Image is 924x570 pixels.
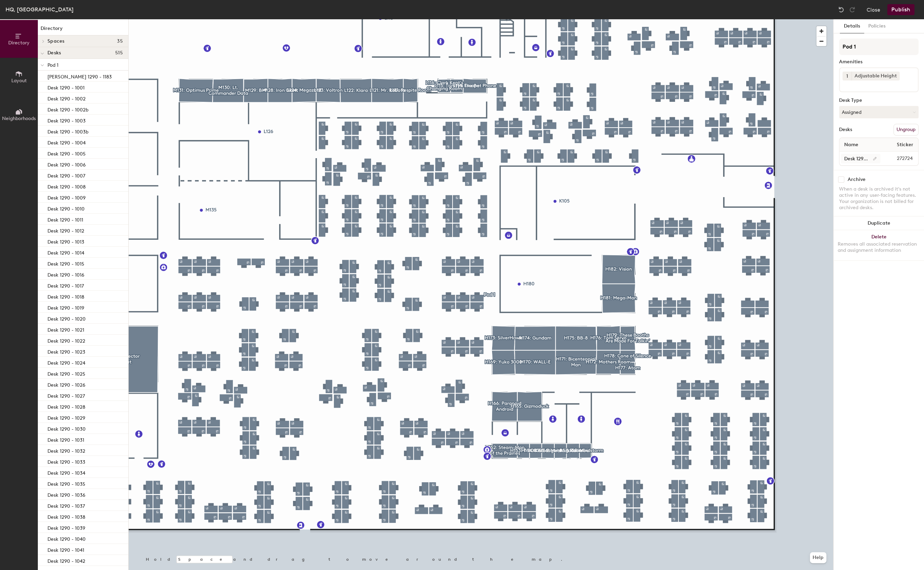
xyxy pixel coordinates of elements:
[47,347,85,355] p: Desk 1290 - 1023
[47,358,85,366] p: Desk 1290 - 1024
[47,402,85,410] p: Desk 1290 - 1028
[47,435,84,443] p: Desk 1290 - 1031
[47,116,86,124] p: Desk 1290 - 1003
[47,160,86,168] p: Desk 1290 - 1006
[47,512,85,520] p: Desk 1290 - 1038
[6,5,74,14] div: HQ, [GEOGRAPHIC_DATA]
[47,556,85,564] p: Desk 1290 - 1042
[38,25,128,35] h1: Directory
[47,380,85,388] p: Desk 1290 - 1026
[848,177,866,182] div: Archive
[47,259,84,267] p: Desk 1290 - 1015
[840,19,864,33] button: Details
[47,523,85,531] p: Desk 1290 - 1039
[8,40,30,46] span: Directory
[47,215,83,223] p: Desk 1290 - 1011
[839,106,918,118] button: Assigned
[117,39,123,44] span: 35
[880,155,917,162] span: 272724
[47,138,86,146] p: Desk 1290 - 1004
[838,6,845,13] img: Undo
[893,139,917,151] span: Sticker
[47,237,84,245] p: Desk 1290 - 1013
[47,369,85,377] p: Desk 1290 - 1025
[47,204,85,212] p: Desk 1290 - 1010
[2,116,36,121] span: Neighborhoods
[893,124,918,136] button: Ungroup
[887,4,914,15] button: Publish
[47,490,85,498] p: Desk 1290 - 1036
[849,6,856,13] img: Redo
[846,73,848,80] span: 1
[11,78,27,84] span: Layout
[47,72,112,80] p: [PERSON_NAME] 1290 - 1183
[47,314,86,322] p: Desk 1290 - 1020
[47,193,86,201] p: Desk 1290 - 1009
[47,413,85,421] p: Desk 1290 - 1029
[47,39,65,44] span: Spaces
[867,4,880,15] button: Close
[47,248,84,256] p: Desk 1290 - 1014
[47,446,85,454] p: Desk 1290 - 1032
[851,72,900,80] div: Adjustable Height
[47,270,84,278] p: Desk 1290 - 1016
[47,62,58,68] span: Pod 1
[834,230,924,260] button: DeleteRemoves all associated reservation and assignment information
[839,59,918,65] div: Amenities
[47,281,84,289] p: Desk 1290 - 1017
[47,292,84,300] p: Desk 1290 - 1018
[47,501,85,509] p: Desk 1290 - 1037
[47,468,85,476] p: Desk 1290 - 1034
[47,325,84,333] p: Desk 1290 - 1021
[47,479,85,487] p: Desk 1290 - 1035
[841,154,880,163] input: Unnamed desk
[47,182,86,190] p: Desk 1290 - 1008
[47,424,86,432] p: Desk 1290 - 1030
[810,552,826,563] button: Help
[47,226,84,234] p: Desk 1290 - 1012
[47,303,84,311] p: Desk 1290 - 1019
[47,94,86,102] p: Desk 1290 - 1002
[47,171,85,179] p: Desk 1290 - 1007
[47,127,88,135] p: Desk 1290 - 1003b
[47,391,85,399] p: Desk 1290 - 1027
[47,336,85,344] p: Desk 1290 - 1022
[115,50,123,56] span: 515
[47,457,85,465] p: Desk 1290 - 1033
[47,83,85,91] p: Desk 1290 - 1001
[47,50,61,56] span: Desks
[841,139,862,151] span: Name
[839,98,918,103] div: Desk Type
[834,216,924,230] button: Duplicate
[839,186,918,211] div: When a desk is archived it's not active in any user-facing features. Your organization is not bil...
[47,149,86,157] p: Desk 1290 - 1005
[47,534,86,542] p: Desk 1290 - 1040
[864,19,890,33] button: Policies
[47,105,88,113] p: Desk 1290 - 1002b
[843,72,851,80] button: 1
[47,545,84,553] p: Desk 1290 - 1041
[839,127,852,132] div: Desks
[838,241,920,254] div: Removes all associated reservation and assignment information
